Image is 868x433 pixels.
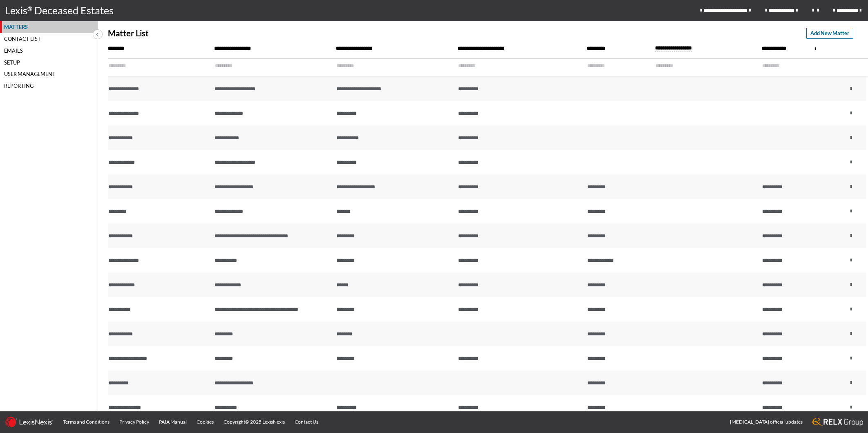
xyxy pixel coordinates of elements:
p: ® [27,4,34,18]
a: Cookies [192,411,219,433]
a: Terms and Conditions [58,411,114,433]
button: Add New Matter [806,28,853,39]
a: PAIA Manual [154,411,192,433]
img: RELX_logo.65c3eebe.png [812,418,863,426]
a: Privacy Policy [114,411,154,433]
p: Matter List [108,29,149,38]
span: Add New Matter [810,29,849,37]
a: Copyright© 2025 LexisNexis [219,411,290,433]
a: [MEDICAL_DATA] official updates [725,411,808,433]
a: Contact Us [290,411,323,433]
img: LexisNexis_logo.0024414d.png [5,416,53,428]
